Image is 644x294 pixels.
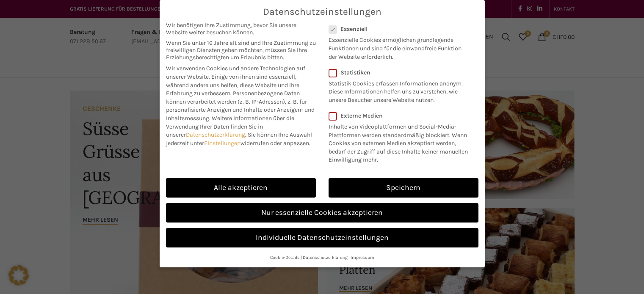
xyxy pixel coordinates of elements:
a: Einstellungen [204,140,240,147]
a: Speichern [329,178,478,198]
span: Wir verwenden Cookies und andere Technologien auf unserer Website. Einige von ihnen sind essenzie... [166,65,305,97]
span: Sie können Ihre Auswahl jederzeit unter widerrufen oder anpassen. [166,131,312,147]
span: Wir benötigen Ihre Zustimmung, bevor Sie unsere Website weiter besuchen können. [166,22,316,36]
a: Individuelle Datenschutzeinstellungen [166,228,478,247]
p: Inhalte von Videoplattformen und Social-Media-Plattformen werden standardmäßig blockiert. Wenn Co... [329,119,473,164]
p: Statistik Cookies erfassen Informationen anonym. Diese Informationen helfen uns zu verstehen, wie... [329,76,467,104]
a: Nur essenzielle Cookies akzeptieren [166,203,478,223]
span: Personenbezogene Daten können verarbeitet werden (z. B. IP-Adressen), z. B. für personalisierte A... [166,90,315,122]
a: Datenschutzerklärung [303,255,348,260]
a: Datenschutzerklärung [186,131,245,138]
a: Alle akzeptieren [166,178,316,198]
label: Externe Medien [329,112,473,119]
label: Statistiken [329,69,467,76]
span: Wenn Sie unter 16 Jahre alt sind und Ihre Zustimmung zu freiwilligen Diensten geben möchten, müss... [166,39,316,61]
a: Impressum [351,255,374,260]
span: Weitere Informationen über die Verwendung Ihrer Daten finden Sie in unserer . [166,115,294,138]
a: Cookie-Details [270,255,300,260]
label: Essenziell [329,25,467,33]
span: Datenschutzeinstellungen [263,6,381,17]
p: Essenzielle Cookies ermöglichen grundlegende Funktionen und sind für die einwandfreie Funktion de... [329,33,467,61]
